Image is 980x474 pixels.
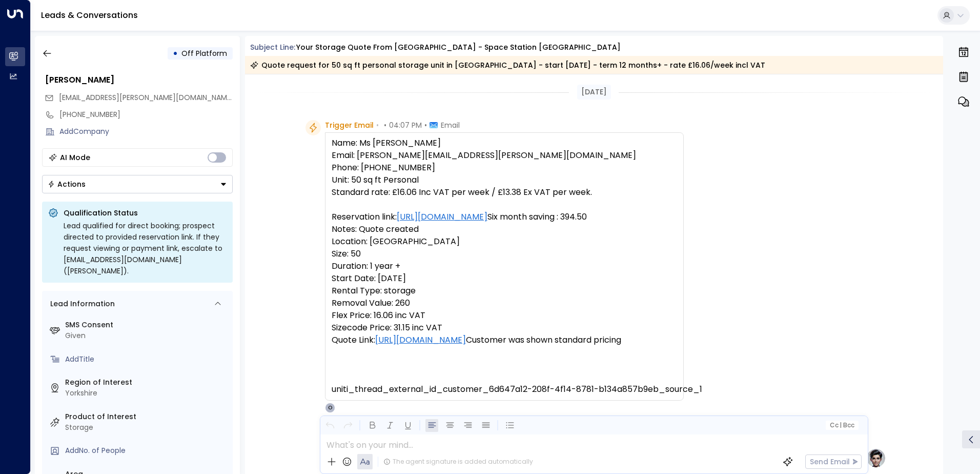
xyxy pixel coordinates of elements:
div: The agent signature is added automatically [383,457,533,466]
pre: Name: Ms [PERSON_NAME] Email: [PERSON_NAME][EMAIL_ADDRESS][PERSON_NAME][DOMAIN_NAME] Phone: [PHON... [332,137,677,396]
span: • [384,120,386,130]
div: [PHONE_NUMBER] [59,109,233,120]
div: [PERSON_NAME] [45,74,233,86]
span: emma.j.johnson@live.co.uk [59,92,233,103]
span: • [376,120,379,130]
span: Email [441,120,460,130]
img: profile-logo.png [866,448,886,468]
div: • [173,44,178,63]
button: Undo [323,419,336,432]
a: [URL][DOMAIN_NAME] [397,211,487,223]
span: | [840,422,842,429]
div: Lead qualified for direct booking; prospect directed to provided reservation link. If they reques... [64,220,227,276]
span: Cc Bcc [829,422,854,429]
div: O [325,403,335,413]
span: Subject Line: [250,42,295,52]
button: Actions [42,175,233,193]
a: [URL][DOMAIN_NAME] [375,334,466,346]
div: Storage [65,422,229,433]
div: Your storage quote from [GEOGRAPHIC_DATA] - Space Station [GEOGRAPHIC_DATA] [296,42,621,53]
label: Region of Interest [65,377,229,388]
button: Redo [341,419,354,432]
span: Off Platform [181,48,227,58]
button: Cc|Bcc [825,421,858,430]
p: Qualification Status [64,208,227,218]
label: Product of Interest [65,411,229,422]
span: Trigger Email [325,120,374,130]
span: [EMAIL_ADDRESS][PERSON_NAME][DOMAIN_NAME] [59,92,234,103]
a: Leads & Conversations [41,9,138,21]
span: 04:07 PM [389,120,422,130]
div: AddNo. of People [65,445,229,456]
div: [DATE] [577,85,611,100]
div: AI Mode [60,152,90,163]
div: AddCompany [59,126,233,137]
div: Quote request for 50 sq ft personal storage unit in [GEOGRAPHIC_DATA] - start [DATE] - term 12 mo... [250,60,765,70]
div: Button group with a nested menu [42,175,233,193]
div: Given [65,330,229,341]
label: SMS Consent [65,320,229,330]
span: • [424,120,427,130]
div: Lead Information [47,299,115,309]
div: AddTitle [65,354,229,365]
div: Actions [48,180,86,189]
div: Yorkshire [65,388,229,399]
